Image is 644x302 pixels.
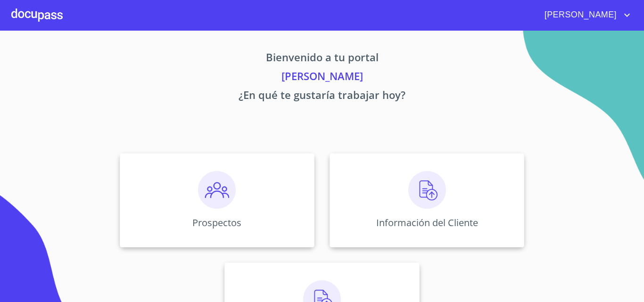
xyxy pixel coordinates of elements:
p: Información del Cliente [376,216,478,229]
p: ¿En qué te gustaría trabajar hoy? [32,87,612,106]
p: Bienvenido a tu portal [32,49,612,68]
img: prospectos.png [198,171,236,209]
p: [PERSON_NAME] [32,68,612,87]
span: [PERSON_NAME] [537,8,621,23]
button: account of current user [537,8,633,23]
img: carga.png [408,171,446,209]
p: Prospectos [192,216,241,229]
